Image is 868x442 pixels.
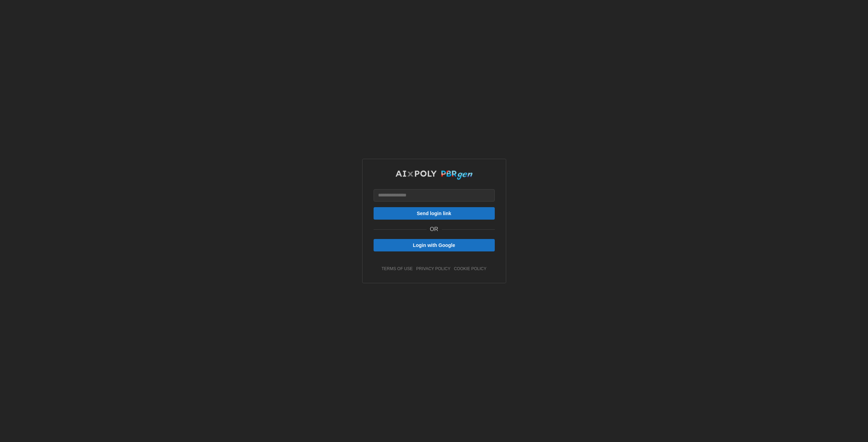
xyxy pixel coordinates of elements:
p: OR [430,225,438,234]
button: Login with Google [374,239,495,251]
button: Send login link [374,207,495,220]
a: cookie policy [454,266,486,272]
a: terms of use [382,266,413,272]
span: Login with Google [413,239,455,251]
span: Send login link [417,208,451,219]
img: AIxPoly PBRgen [395,170,473,180]
a: privacy policy [416,266,450,272]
